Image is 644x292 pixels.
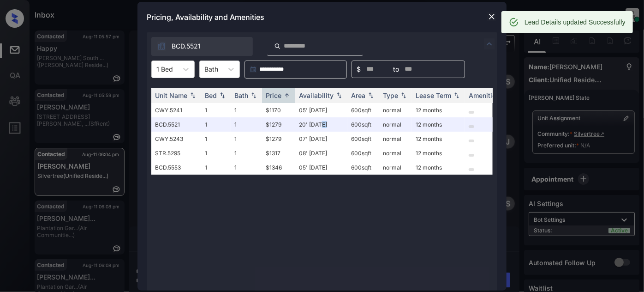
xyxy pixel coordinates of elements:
div: Price [266,91,281,99]
div: Area [351,91,365,99]
span: BCD.5521 [172,41,201,51]
td: 600 sqft [347,132,379,146]
img: sorting [452,92,461,98]
td: 1 [201,117,231,132]
div: Amenities [469,91,500,99]
img: sorting [399,92,408,98]
img: sorting [218,92,227,98]
div: Pricing, Availability and Amenities [137,2,507,32]
td: 20' [DATE] [295,117,347,132]
td: normal [379,103,412,117]
img: sorting [282,92,292,99]
td: 1 [231,160,262,175]
td: BCD.5521 [151,117,201,132]
img: icon-zuma [274,42,281,50]
td: $1279 [262,132,295,146]
td: 05' [DATE] [295,103,347,117]
img: icon-zuma [157,42,166,51]
td: 1 [231,132,262,146]
td: CWY.5241 [151,103,201,117]
img: close [487,12,496,21]
td: $1346 [262,160,295,175]
td: 1 [201,160,231,175]
td: 07' [DATE] [295,132,347,146]
div: Bath [234,91,248,99]
td: $1170 [262,103,295,117]
img: sorting [334,92,344,98]
img: sorting [188,92,197,98]
img: sorting [249,92,258,98]
img: icon-zuma [484,38,495,49]
td: 12 months [412,146,465,160]
td: CWY.5243 [151,132,201,146]
div: Availability [299,91,334,99]
td: 1 [231,117,262,132]
td: BCD.5553 [151,160,201,175]
td: STR.5295 [151,146,201,160]
td: 1 [201,146,231,160]
td: 600 sqft [347,117,379,132]
td: normal [379,146,412,160]
span: to [393,64,399,74]
td: normal [379,117,412,132]
div: Type [383,91,398,99]
td: 12 months [412,117,465,132]
td: $1317 [262,146,295,160]
img: sorting [366,92,376,98]
td: 12 months [412,103,465,117]
span: $ [357,64,361,74]
div: Lease Term [416,91,451,99]
td: 1 [201,132,231,146]
div: Bed [205,91,217,99]
td: 1 [201,103,231,117]
td: 600 sqft [347,103,379,117]
td: 1 [231,103,262,117]
td: 12 months [412,160,465,175]
div: Lead Details updated Successfully [525,14,626,30]
td: 05' [DATE] [295,160,347,175]
td: $1279 [262,117,295,132]
td: 12 months [412,132,465,146]
td: normal [379,160,412,175]
td: 600 sqft [347,146,379,160]
td: normal [379,132,412,146]
div: Unit Name [155,91,187,99]
td: 08' [DATE] [295,146,347,160]
td: 600 sqft [347,160,379,175]
td: 1 [231,146,262,160]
